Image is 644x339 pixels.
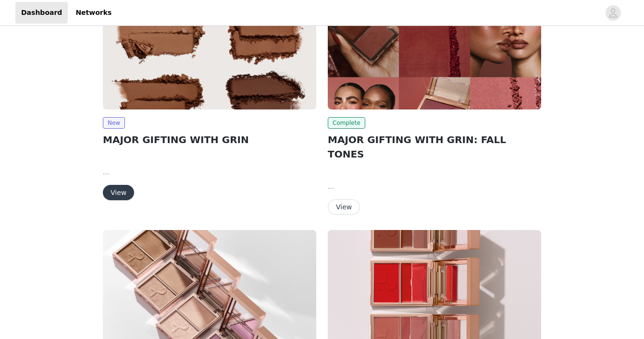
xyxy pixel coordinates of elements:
a: View [328,204,360,211]
a: Dashboard [15,2,68,24]
a: View [103,189,134,196]
span: New [103,117,125,129]
h2: MAJOR GIFTING WITH GRIN [103,133,316,147]
span: Complete [328,117,365,129]
a: Networks [70,2,117,24]
button: View [103,185,134,200]
button: View [328,199,360,215]
div: avatar [608,5,618,21]
h2: MAJOR GIFTING WITH GRIN: FALL TONES [328,133,541,161]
